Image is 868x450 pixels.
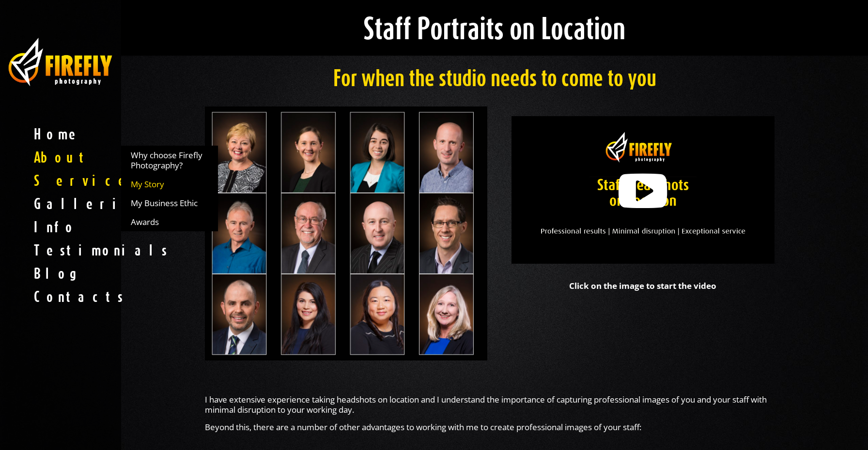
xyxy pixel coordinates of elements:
[131,179,164,189] span: My Story
[131,217,159,227] span: Awards
[205,422,784,432] p: Beyond this, there are a number of other advantages to working with me to create professional ima...
[569,280,716,291] strong: Click on the image to start the video
[131,150,208,170] span: Why choose Firefly Photography?
[121,146,218,175] a: Why choose Firefly Photography?
[333,64,656,90] span: For when the studio needs to come to you
[205,394,784,415] p: I have extensive experience taking headshots on location and I understand the importance of captu...
[205,15,784,41] h1: Staff Portraits on Location
[131,198,198,208] span: My Business Ethic
[121,212,218,231] a: Awards
[7,36,114,88] img: business photography
[121,175,218,194] a: My Story
[121,194,218,212] a: My Business Ethic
